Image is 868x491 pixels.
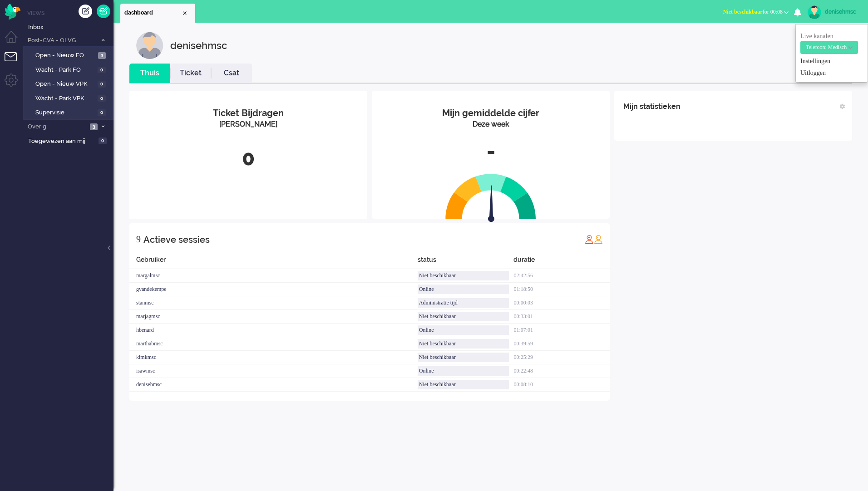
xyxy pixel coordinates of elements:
span: 0 [98,81,106,88]
a: Thuis [129,68,170,79]
a: denisehmsc [806,5,859,19]
div: Online [418,285,509,294]
span: 3 [90,123,98,130]
span: dashboard [124,9,181,17]
span: Open - Nieuw FO [35,51,96,60]
span: 0 [98,95,106,102]
div: 00:33:01 [513,310,610,324]
div: Gebruiker [129,255,418,269]
div: gvandekempe [129,283,418,296]
div: stanmsc [129,296,418,310]
span: 0 [99,137,107,144]
img: flow_omnibird.svg [5,4,20,20]
div: margalmsc [129,269,418,283]
span: 0 [98,67,106,74]
div: Close tab [181,10,188,17]
div: denisehmsc [170,32,227,59]
div: Actieve sessies [143,231,210,249]
div: 00:00:03 [513,296,610,310]
span: Open - Nieuw VPK [35,80,95,88]
li: Thuis [129,64,170,83]
img: semi_circle.svg [445,173,536,219]
div: [PERSON_NAME] [136,119,360,130]
div: 0 [136,143,360,173]
span: Telefoon: Medisch [806,44,847,50]
div: 01:07:01 [513,324,610,337]
li: Admin menu [5,74,25,94]
div: Niet beschikbaar [418,339,509,349]
div: Mijn gemiddelde cijfer [379,107,603,120]
div: 00:08:10 [513,378,610,392]
span: Niet beschikbaar [723,9,763,15]
a: Omnidesk [5,6,20,13]
div: kimkmsc [129,351,418,364]
button: Niet beschikbaarfor 00:08 [718,5,794,19]
span: Wacht - Park FO [35,66,95,74]
a: Inbox [26,22,113,32]
li: Ticket [170,64,211,83]
div: Ticket Bijdragen [136,107,360,120]
a: Toegewezen aan mij 0 [26,136,113,146]
div: 02:42:56 [513,269,610,283]
a: Csat [211,68,252,79]
a: Wacht - Park VPK 0 [26,93,113,103]
a: Wacht - Park FO 0 [26,64,113,74]
div: Niet beschikbaar [418,353,509,362]
div: marjagmsc [129,310,418,324]
div: Online [418,366,509,376]
div: denisehmsc [129,378,418,392]
li: Tickets menu [5,52,25,73]
span: for 00:08 [723,9,783,15]
img: profile_red.svg [585,235,594,244]
div: Mijn statistieken [623,98,681,116]
li: Csat [211,64,252,83]
div: denisehmsc [825,7,859,16]
div: 01:18:50 [513,283,610,296]
span: Supervisie [35,108,95,117]
span: Post-CVA - OLVG [26,36,97,45]
a: Quick Ticket [97,5,110,18]
div: Niet beschikbaar [418,380,509,389]
img: profile_orange.svg [594,235,603,244]
a: Open - Nieuw FO 3 [26,50,113,60]
div: - [379,137,603,167]
span: Toegewezen aan mij [28,137,96,146]
span: 0 [98,109,106,116]
img: customer.svg [136,32,163,59]
div: 00:22:48 [513,364,610,378]
a: Open - Nieuw VPK 0 [26,79,113,88]
div: Deze week [379,119,603,130]
div: Niet beschikbaar [418,312,509,321]
a: Uitloggen [800,69,863,78]
div: hbenard [129,324,418,337]
img: avatar [808,5,821,19]
img: arrow.svg [472,185,511,224]
span: Inbox [28,23,113,32]
li: Views [27,9,113,17]
div: status [418,255,514,269]
div: isawmsc [129,364,418,378]
div: duratie [513,255,610,269]
li: Dashboard [120,4,195,23]
span: 3 [98,52,106,59]
li: Dashboard menu [5,31,25,51]
a: Instellingen [800,57,863,66]
div: 9 [136,230,141,248]
div: Online [418,325,509,335]
div: Creëer ticket [79,5,92,18]
button: Telefoon: Medisch [800,41,858,54]
div: marthabmsc [129,337,418,351]
li: Niet beschikbaarfor 00:08 [718,3,794,23]
a: Supervisie 0 [26,107,113,117]
span: Wacht - Park VPK [35,94,95,103]
span: Live kanalen [800,33,858,50]
div: Administratie tijd [418,298,509,308]
span: Overig [26,123,87,131]
div: 00:25:29 [513,351,610,364]
a: Ticket [170,68,211,79]
div: Niet beschikbaar [418,271,509,280]
div: 00:39:59 [513,337,610,351]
